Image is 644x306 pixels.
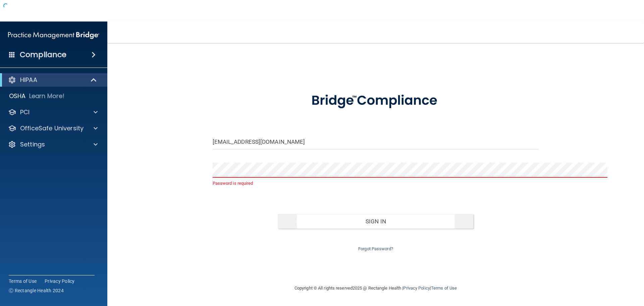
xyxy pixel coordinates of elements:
[298,83,454,118] img: bridge_compliance_login_screen.278c3ca4.svg
[253,277,498,299] div: Copyright © All rights reserved 2025 @ Rectangle Health | |
[431,286,457,291] a: Terms of Use
[20,50,66,59] h4: Compliance
[9,278,37,285] a: Terms of Use
[8,140,98,148] a: Settings
[403,286,430,291] a: Privacy Policy
[20,76,37,84] p: HIPAA
[8,124,98,132] a: OfficeSafe University
[358,246,393,251] a: Forgot Password?
[45,278,75,285] a: Privacy Policy
[278,214,474,229] button: Sign In
[20,108,30,116] p: PCI
[8,108,98,116] a: PCI
[213,134,539,149] input: Email
[9,92,26,100] p: OSHA
[20,124,84,132] p: OfficeSafe University
[29,92,65,100] p: Learn More!
[528,258,636,285] iframe: Drift Widget Chat Controller
[20,140,45,148] p: Settings
[9,287,64,294] span: Ⓒ Rectangle Health 2024
[8,76,97,84] a: HIPAA
[213,179,539,187] p: Password is required
[8,29,99,42] img: PMB logo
